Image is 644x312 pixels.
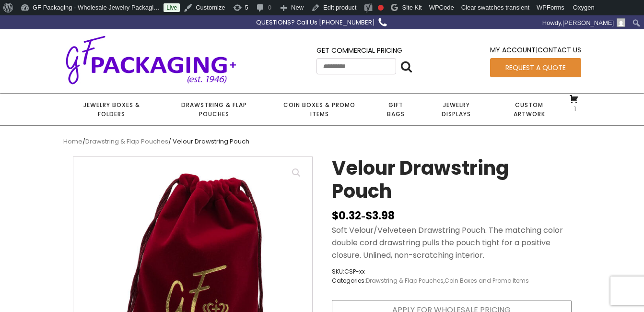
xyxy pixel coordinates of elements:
a: Jewelry Displays [421,94,492,125]
span: Site Kit [402,4,422,11]
a: Howdy, [539,15,629,31]
a: Jewelry Boxes & Folders [63,94,160,125]
a: Drawstring & Flap Pouches [160,94,268,125]
a: Custom Artwork [492,94,567,125]
span: CSP-xx [344,267,365,276]
a: Get Commercial Pricing [316,46,402,55]
div: | [490,45,581,58]
span: Categories: , [332,276,529,285]
span: 1 [572,105,576,113]
a: Home [63,137,82,146]
a: Coin Boxes & Promo Items [268,94,371,125]
a: Drawstring & Flap Pouches [366,276,444,285]
span: $ [332,208,339,223]
ins: - [332,207,395,224]
a: Drawstring & Flap Pouches [85,137,168,146]
bdi: 3.98 [365,208,395,223]
a: Coin Boxes and Promo Items [445,276,529,285]
span: SKU: [332,267,529,276]
a: Request a Quote [490,58,581,77]
a: My Account [490,45,536,55]
bdi: 0.32 [332,208,361,223]
a: Gift Bags [371,94,421,125]
span: $ [365,208,372,223]
p: Soft Velour/Velveteen Drawstring Pouch. The matching color double cord drawstring pulls the pouch... [332,224,572,261]
h1: Velour Drawstring Pouch [332,156,572,207]
a: Contact Us [538,45,581,55]
div: Focus keyphrase not set [378,5,384,11]
nav: Breadcrumb [63,137,581,147]
a: Live [164,3,180,12]
div: QUESTIONS? Call Us [PHONE_NUMBER] [256,18,375,28]
a: 1 [569,94,579,112]
span: [PERSON_NAME] [562,19,614,26]
a: View full-screen image gallery [288,164,305,181]
img: GF Packaging + - Established 1946 [63,34,239,86]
